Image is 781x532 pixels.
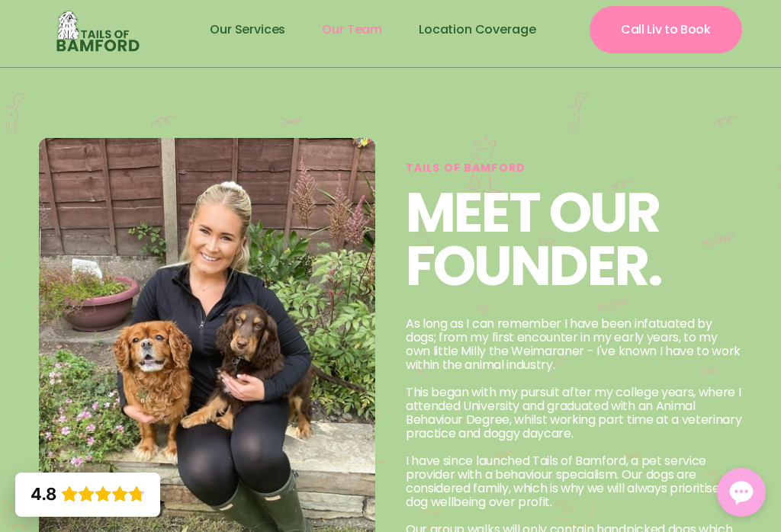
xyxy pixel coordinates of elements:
[191,11,304,48] a: Our Services
[406,159,742,177] div: TAILS OF BAmford
[406,186,742,293] h1: MEET OUR FOUNDER.
[621,14,711,46] div: Call Liv to Book
[31,483,145,505] div: Rating: 4.8 out of 5
[39,8,156,53] img: Tails of Bamford dog walking logo
[717,468,766,517] button: Open chat window
[31,483,56,505] div: 4.8
[590,6,742,53] a: Call Liv to Book
[400,11,554,48] a: Location Coverage
[304,11,400,48] a: Our Team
